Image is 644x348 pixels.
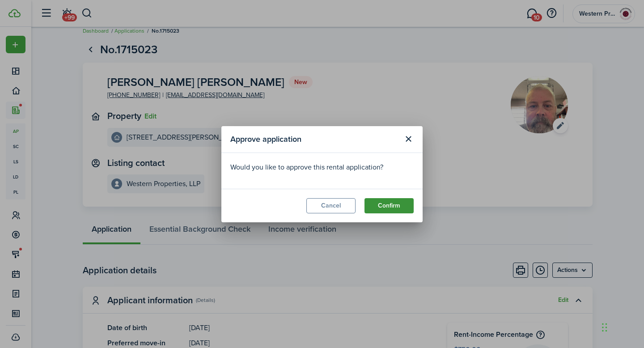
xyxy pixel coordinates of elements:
[602,314,607,341] div: Drag
[364,198,414,213] button: Confirm
[230,162,414,173] p: Would you like to approve this rental application?
[306,198,356,213] button: Cancel
[230,131,398,148] modal-title: Approve application
[599,305,644,348] iframe: Chat Widget
[401,132,416,147] button: Close modal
